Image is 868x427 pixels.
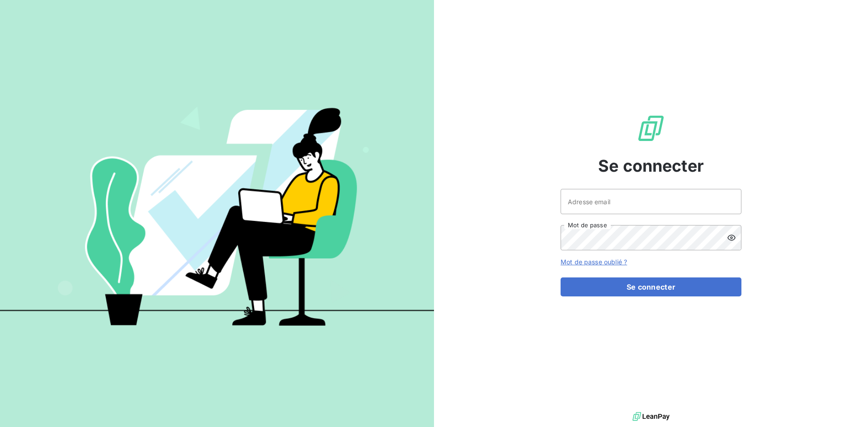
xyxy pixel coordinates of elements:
[561,258,627,266] a: Mot de passe oublié ?
[637,114,665,143] img: Logo LeanPay
[561,189,741,214] input: placeholder
[632,410,670,423] img: logo
[561,277,741,296] button: Se connecter
[598,154,704,178] span: Se connecter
